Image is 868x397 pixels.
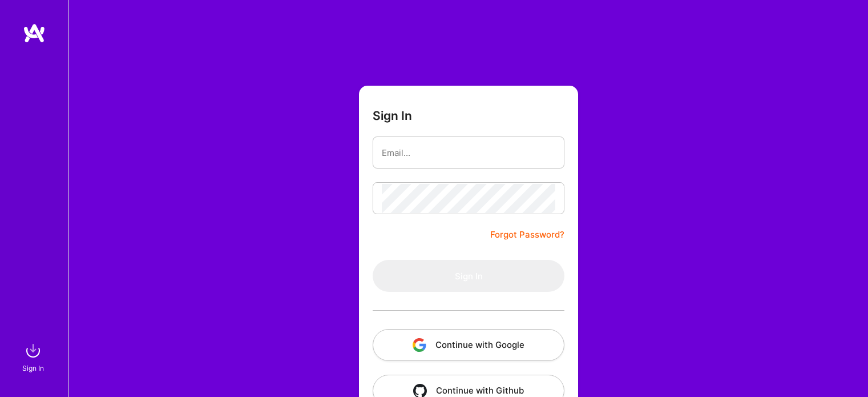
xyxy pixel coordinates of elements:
a: sign inSign In [24,339,45,374]
button: Sign In [373,260,564,292]
div: Sign In [22,362,44,374]
button: Continue with Google [373,329,564,361]
img: sign in [22,339,45,362]
a: Forgot Password? [490,228,564,242]
input: Email... [382,138,555,167]
img: icon [413,338,426,352]
h3: Sign In [373,109,412,123]
img: logo [23,23,46,43]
